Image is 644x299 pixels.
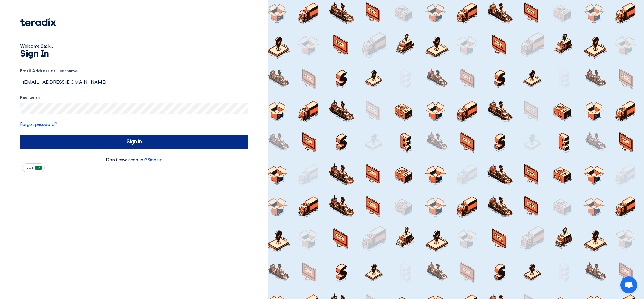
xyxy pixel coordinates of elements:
h1: Sign In [20,50,248,59]
a: Sign up [148,157,163,162]
label: Email Address or Username [20,68,248,74]
a: Forgot password? [20,122,57,127]
input: Sign in [20,135,248,149]
button: العربية [22,163,45,172]
img: ar-AR.png [35,166,42,170]
span: العربية [24,166,34,170]
div: Don't have account? [20,157,248,163]
div: Welcome Back ... [20,43,248,50]
input: Enter your business email or username [20,77,248,88]
a: Open chat [620,276,637,293]
label: Password [20,95,248,101]
img: Teradix logo [20,18,56,26]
